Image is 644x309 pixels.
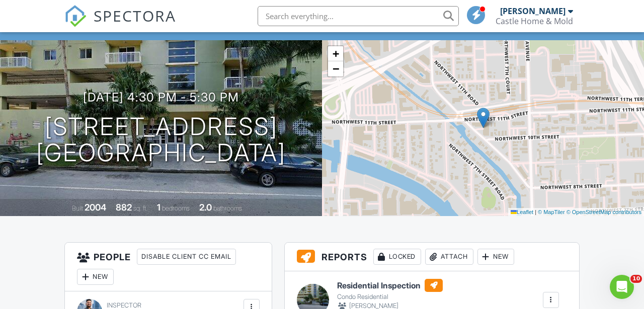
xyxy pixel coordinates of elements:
span: sq. ft. [133,204,147,212]
span: | [535,209,536,215]
img: Marker [477,108,490,128]
span: Built [72,204,83,212]
a: © MapTiler [538,209,565,215]
iframe: Intercom live chat [610,275,634,299]
div: New [477,249,514,265]
h1: [STREET_ADDRESS] [GEOGRAPHIC_DATA] [36,114,286,167]
span: bathrooms [213,204,242,212]
a: Leaflet [511,209,533,215]
div: Disable Client CC Email [137,249,236,265]
div: New [77,269,114,285]
span: 10 [630,275,642,283]
a: Zoom in [328,46,343,61]
span: Inspector [107,301,141,309]
div: Castle Home & Mold [496,16,573,26]
h3: Reports [285,243,579,271]
div: 2.0 [199,202,212,213]
a: © OpenStreetMap contributors [567,209,641,215]
div: 2004 [85,202,106,213]
div: [PERSON_NAME] [500,6,566,16]
span: SPECTORA [94,5,176,26]
span: + [333,47,339,60]
h3: [DATE] 4:30 pm - 5:30 pm [83,90,239,104]
h3: People [65,243,272,291]
h6: Residential Inspection [337,279,443,292]
a: SPECTORA [64,14,176,35]
div: Attach [425,249,473,265]
span: bedrooms [162,204,190,212]
div: 1 [157,202,160,213]
a: Zoom out [328,61,343,76]
div: 882 [116,202,132,213]
span: − [333,62,339,75]
input: Search everything... [258,6,459,26]
img: The Best Home Inspection Software - Spectora [64,5,87,27]
div: Locked [373,249,421,265]
div: Condo Residential [337,293,443,301]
